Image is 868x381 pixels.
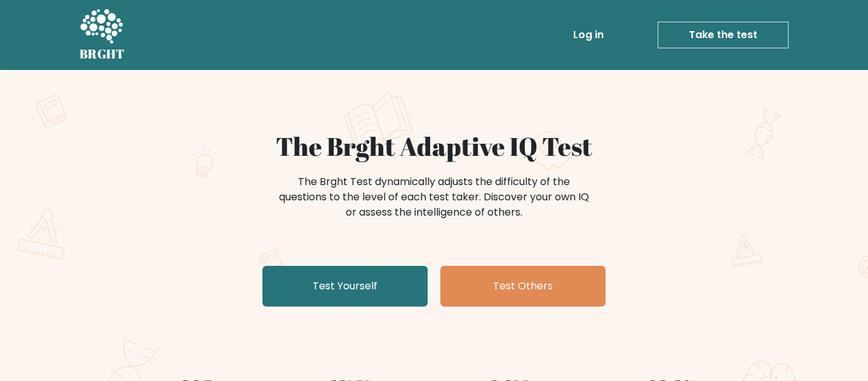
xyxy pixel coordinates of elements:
[79,46,125,62] h5: BRGHT
[79,5,125,65] a: BRGHT
[568,22,609,48] a: Log in
[262,266,428,307] a: Test Yourself
[275,174,593,220] div: The Brght Test dynamically adjusts the difficulty of the questions to the level of each test take...
[440,266,606,307] a: Test Others
[124,131,744,162] h1: The Brght Adaptive IQ Test
[658,22,789,48] a: Take the test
